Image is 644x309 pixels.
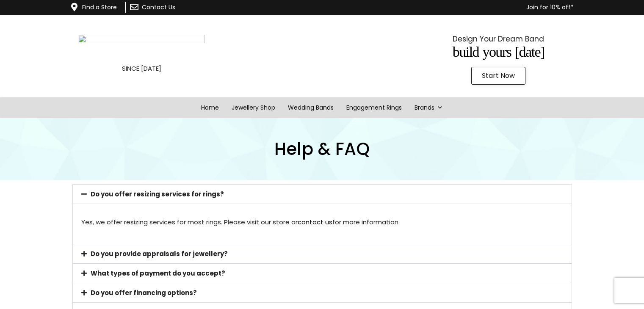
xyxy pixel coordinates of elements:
[482,72,515,79] span: Start Now
[282,97,340,118] a: Wedding Bands
[72,141,572,157] h1: Help & FAQ
[225,97,282,118] a: Jewellery Shop
[340,97,408,118] a: Engagement Rings
[91,190,224,199] a: Do you offer resizing services for rings?
[73,185,572,204] div: Do you offer resizing services for rings?
[91,249,228,258] a: Do you provide appraisals for jewellery?
[142,3,175,11] a: Contact Us
[73,264,572,283] div: What types of payment do you accept?
[453,44,544,60] span: Build Yours [DATE]
[471,67,525,85] a: Start Now
[91,269,225,278] a: What types of payment do you accept?
[73,283,572,302] div: Do you offer financing options?
[298,218,332,226] a: contact us
[81,217,563,228] p: Yes, we offer resizing services for most rings. Please visit our store or for more information.
[378,33,619,45] p: Design Your Dream Band
[73,204,572,244] div: Do you offer resizing services for rings?
[21,63,262,74] p: SINCE [DATE]
[225,2,574,13] p: Join for 10% off*
[82,3,117,11] a: Find a Store
[408,97,449,118] a: Brands
[195,97,225,118] a: Home
[91,288,197,297] a: Do you offer financing options?
[73,244,572,263] div: Do you provide appraisals for jewellery?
